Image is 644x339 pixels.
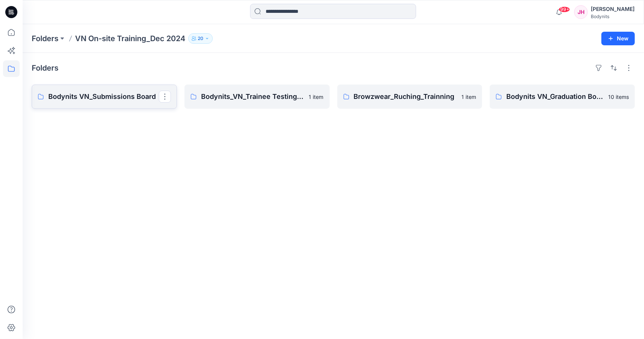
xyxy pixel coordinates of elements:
[184,85,330,109] a: Bodynits_VN_Trainee Testing Board1 item
[337,85,483,109] a: Browzwear_Ruching_Trainning1 item
[608,93,629,101] p: 10 items
[601,32,635,45] button: New
[188,33,213,44] button: 20
[32,85,177,109] a: Bodynits VN_Submissions Board
[201,91,304,102] p: Bodynits_VN_Trainee Testing Board
[198,34,203,43] p: 20
[32,63,58,72] h4: Folders
[75,33,185,44] p: VN On-site Training_Dec 2024
[354,91,457,102] p: Browzwear_Ruching_Trainning
[309,93,324,101] p: 1 item
[591,5,635,14] div: [PERSON_NAME]
[32,33,58,44] a: Folders
[559,6,570,12] span: 99+
[591,14,635,19] div: Bodynits
[48,91,159,102] p: Bodynits VN_Submissions Board
[461,93,476,101] p: 1 item
[506,91,604,102] p: Bodynits VN_Graduation Board
[490,85,635,109] a: Bodynits VN_Graduation Board10 items
[574,5,588,19] div: JH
